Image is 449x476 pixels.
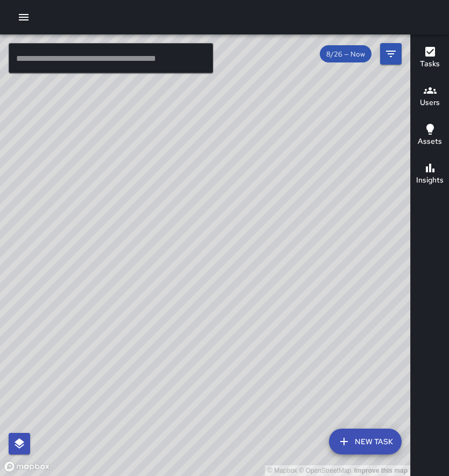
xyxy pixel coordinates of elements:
[420,97,440,109] h6: Users
[380,43,402,65] button: Filters
[420,58,440,70] h6: Tasks
[411,155,449,194] button: Insights
[329,429,402,454] button: New Task
[411,116,449,155] button: Assets
[411,78,449,116] button: Users
[418,136,442,148] h6: Assets
[320,50,371,59] span: 8/26 — Now
[416,174,444,186] h6: Insights
[411,39,449,78] button: Tasks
